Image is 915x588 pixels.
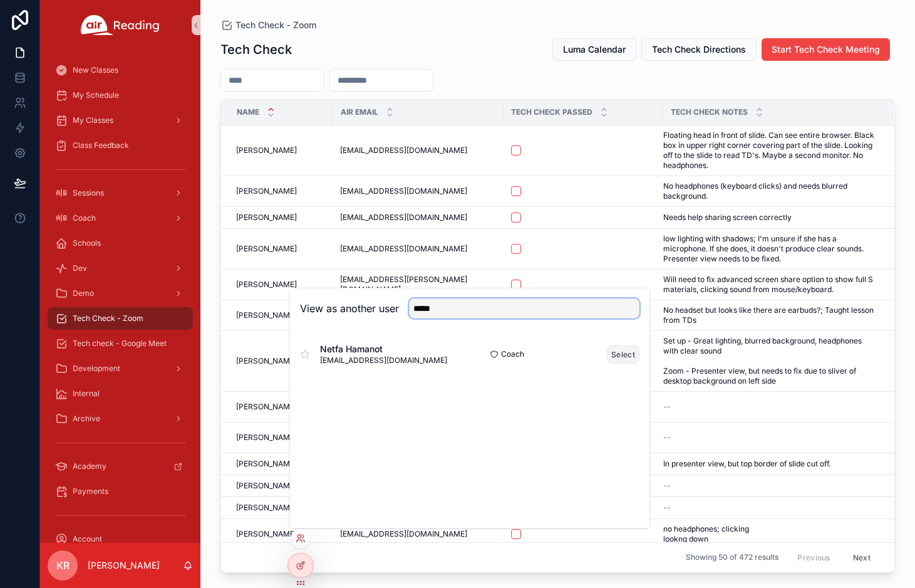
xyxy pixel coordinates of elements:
[663,181,878,201] a: No headphones (keyboard clicks) and needs blurred background.
[300,301,399,316] h2: View as another user
[48,455,193,478] a: Academy
[663,130,878,171] a: Floating head in front of slide. Can see entire browser. Black box in upper right corner covering...
[48,407,193,430] a: Archive
[340,244,495,254] a: [EMAIL_ADDRESS][DOMAIN_NAME]
[236,503,297,513] span: [PERSON_NAME]
[73,364,120,374] span: Development
[663,213,878,223] a: Needs help sharing screen correctly
[81,15,160,35] img: App logo
[48,207,193,229] a: Coach
[48,59,193,81] a: New Classes
[663,433,671,443] span: --
[663,481,671,491] span: --
[340,145,467,155] span: [EMAIL_ADDRESS][DOMAIN_NAME]
[236,280,297,290] span: [PERSON_NAME]
[73,313,143,323] span: Tech Check - Zoom
[663,275,878,295] a: Will need to fix advanced screen share option to show full S materials, clicking sound from mouse...
[663,305,878,325] a: No headset but looks like there are earbuds?; Taught lesson from TDs
[73,90,119,100] span: My Schedule
[663,402,671,412] span: --
[56,558,70,573] span: KR
[236,280,325,290] a: [PERSON_NAME]
[236,402,325,412] a: [PERSON_NAME]
[236,213,325,223] a: [PERSON_NAME]
[236,402,297,412] span: [PERSON_NAME]
[73,238,101,248] span: Schools
[220,41,292,58] h1: Tech Check
[220,19,316,31] a: Tech Check - Zoom
[73,65,118,75] span: New Classes
[48,307,193,330] a: Tech Check - Zoom
[320,343,447,355] span: Netfa Hamanot
[236,481,325,491] a: [PERSON_NAME]
[48,232,193,255] a: Schools
[772,43,880,56] span: Start Tech Check Meeting
[236,433,325,443] a: [PERSON_NAME]
[762,38,890,61] button: Start Tech Check Meeting
[340,186,467,196] span: [EMAIL_ADDRESS][DOMAIN_NAME]
[341,107,378,117] span: Air Email
[236,481,297,491] span: [PERSON_NAME]
[73,213,96,223] span: Coach
[73,263,87,273] span: Dev
[236,356,325,366] a: [PERSON_NAME]
[236,503,325,513] a: [PERSON_NAME]
[73,140,129,150] span: Class Feedback
[236,145,325,155] a: [PERSON_NAME]
[663,459,878,469] a: In presenter view, but top border of slide cut off.
[236,244,325,254] a: [PERSON_NAME]
[663,213,792,223] span: Needs help sharing screen correctly
[340,213,495,223] a: [EMAIL_ADDRESS][DOMAIN_NAME]
[511,107,592,117] span: Tech Check Passed
[340,275,495,295] a: [EMAIL_ADDRESS][PERSON_NAME][DOMAIN_NAME]
[73,389,100,399] span: Internal
[236,459,297,469] span: [PERSON_NAME]
[73,115,113,125] span: My Classes
[607,345,639,364] button: Select
[340,145,495,155] a: [EMAIL_ADDRESS][DOMAIN_NAME]
[236,310,325,320] a: [PERSON_NAME]
[236,310,297,320] span: [PERSON_NAME]
[236,529,297,539] span: [PERSON_NAME]
[73,339,167,349] span: Tech check - Google Meet
[48,182,193,204] a: Sessions
[235,19,316,31] span: Tech Check - Zoom
[652,43,746,56] span: Tech Check Directions
[663,234,878,264] a: low lighting with shadows; I'm unsure if she has a microphone. If she does, it doesn't produce cl...
[563,43,626,56] span: Luma Calendar
[340,244,467,254] span: [EMAIL_ADDRESS][DOMAIN_NAME]
[641,38,757,61] button: Tech Check Directions
[73,414,100,424] span: Archive
[236,213,297,223] span: [PERSON_NAME]
[663,503,878,513] a: --
[663,433,878,443] a: --
[501,349,524,359] span: Coach
[236,186,297,196] span: [PERSON_NAME]
[236,186,325,196] a: [PERSON_NAME]
[236,145,297,155] span: [PERSON_NAME]
[663,524,796,544] span: no headphones; clicking lookng down
[48,332,193,355] a: Tech check - Google Meet
[663,459,830,469] span: In presenter view, but top border of slide cut off.
[340,529,495,539] a: [EMAIL_ADDRESS][DOMAIN_NAME]
[340,186,495,196] a: [EMAIL_ADDRESS][DOMAIN_NAME]
[320,355,447,365] span: [EMAIL_ADDRESS][DOMAIN_NAME]
[48,357,193,380] a: Development
[48,282,193,305] a: Demo
[663,503,671,513] span: --
[73,188,104,198] span: Sessions
[552,38,636,61] button: Luma Calendar
[663,336,878,386] a: Set up - Great lighting, blurred background, headphones with clear sound Zoom - Presenter view, b...
[48,382,193,405] a: Internal
[48,84,193,107] a: My Schedule
[844,548,879,567] button: Next
[48,257,193,280] a: Dev
[48,134,193,157] a: Class Feedback
[236,529,325,539] a: [PERSON_NAME]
